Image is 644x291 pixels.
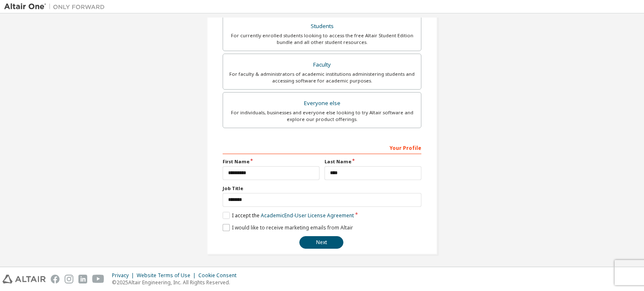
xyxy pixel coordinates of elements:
div: Everyone else [228,98,416,109]
label: First Name [223,158,319,165]
div: Privacy [112,272,137,279]
div: Your Profile [223,141,421,154]
a: Academic End-User License Agreement [261,212,354,219]
div: For currently enrolled students looking to access the free Altair Student Edition bundle and all ... [228,32,416,46]
img: instagram.svg [65,275,73,283]
button: Next [299,236,343,249]
img: facebook.svg [51,275,60,283]
img: Altair One [4,3,109,11]
label: Job Title [223,185,421,192]
label: I would like to receive marketing emails from Altair [223,224,353,231]
div: Cookie Consent [198,272,241,279]
div: Website Terms of Use [137,272,198,279]
img: youtube.svg [92,275,104,283]
label: I accept the [223,212,354,219]
img: linkedin.svg [78,275,87,283]
label: Last Name [325,158,421,165]
div: Faculty [228,59,416,71]
p: © 2025 Altair Engineering, Inc. All Rights Reserved. [112,279,241,286]
div: For faculty & administrators of academic institutions administering students and accessing softwa... [228,71,416,84]
div: For individuals, businesses and everyone else looking to try Altair software and explore our prod... [228,109,416,123]
img: altair_logo.svg [3,275,46,283]
div: Students [228,21,416,32]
